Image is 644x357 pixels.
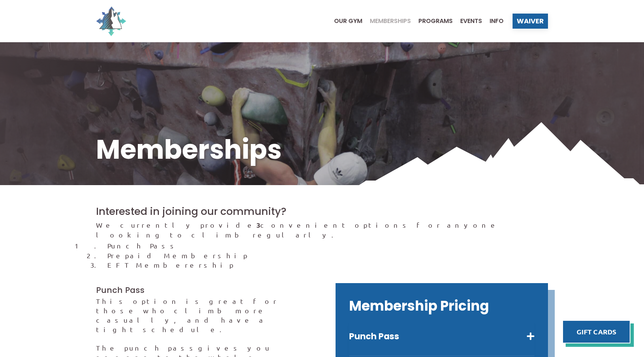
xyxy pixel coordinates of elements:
h3: Punch Pass [96,285,308,296]
span: Memberships [370,18,411,24]
span: Events [460,18,482,24]
span: Waiver [517,18,544,25]
img: North Wall Logo [96,6,126,36]
li: Prepaid Membership [107,251,548,260]
span: Our Gym [334,18,362,24]
span: Info [490,18,504,24]
a: Waiver [513,14,548,29]
p: We currently provide convenient options for anyone looking to climb regularly. [96,220,548,239]
a: Memberships [362,18,411,24]
h2: Interested in joining our community? [96,204,548,219]
span: Programs [418,18,453,24]
a: Programs [411,18,453,24]
p: This option is great for those who climb more casually, and have a tight schedule. [96,296,308,334]
li: EFT Memberership [107,260,548,270]
a: Our Gym [327,18,362,24]
h2: Membership Pricing [349,297,534,316]
a: Info [482,18,504,24]
a: Events [453,18,482,24]
li: Punch Pass [107,241,548,250]
strong: 3 [256,221,260,229]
